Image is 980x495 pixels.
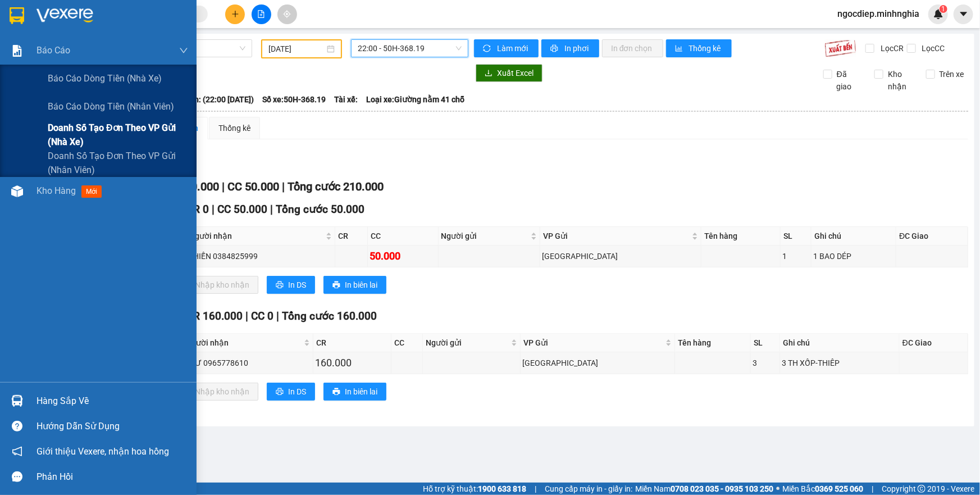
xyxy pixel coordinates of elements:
[276,388,284,397] span: printer
[564,42,590,55] span: In phơi
[483,44,493,53] span: sync
[10,7,24,24] img: logo-vxr
[222,180,225,193] span: |
[812,227,896,246] th: Ghi chú
[689,42,723,55] span: Thống kê
[12,421,22,432] span: question-circle
[186,310,243,323] span: CR 160.000
[172,93,254,106] span: Chuyến: (22:00 [DATE])
[48,99,174,113] span: Báo cáo dòng tiền (nhân viên)
[179,46,188,55] span: down
[782,357,897,369] div: 3 TH XỐP-THIÊP
[815,484,863,493] strong: 0369 525 060
[268,43,325,55] input: 10/09/2025
[283,10,291,18] span: aim
[883,68,917,93] span: Kho nhận
[276,310,279,323] span: |
[935,68,969,80] span: Trên xe
[521,352,674,374] td: Sài Gòn
[227,180,279,193] span: CC 50.000
[188,250,333,262] div: CHIẾN 0384825999
[12,446,22,457] span: notification
[671,484,773,493] strong: 0708 023 035 - 0935 103 250
[872,483,873,495] span: |
[543,230,690,242] span: VP Gửi
[474,39,539,57] button: syncLàm mới
[813,250,894,262] div: 1 BAO DÉP
[174,383,258,401] button: downloadNhập kho nhận
[675,334,751,352] th: Tên hàng
[540,246,701,267] td: Sài Gòn
[535,483,536,495] span: |
[267,383,315,401] button: printerIn DS
[257,10,265,18] span: file-add
[345,385,377,398] span: In biên lai
[225,4,245,24] button: plus
[231,10,239,18] span: plus
[37,444,169,458] span: Giới thiệu Vexere, nhận hoa hồng
[545,483,632,495] span: Cung cấp máy in - giấy in:
[602,39,663,57] button: In đơn chọn
[276,203,364,216] span: Tổng cước 50.000
[675,44,685,53] span: bar-chart
[426,337,509,349] span: Người gửi
[345,279,377,291] span: In biên lai
[186,203,209,216] span: CR 0
[251,310,274,323] span: CC 0
[37,393,188,410] div: Hàng sắp về
[782,483,863,495] span: Miền Bắc
[666,39,732,57] button: bar-chartThống kê
[918,485,926,493] span: copyright
[12,471,22,482] span: message
[918,42,947,55] span: Lọc CC
[81,185,102,198] span: mới
[212,203,215,216] span: |
[186,337,302,349] span: Người nhận
[366,93,464,106] span: Loại xe: Giường nằm 41 chỗ
[497,67,534,79] span: Xuất Excel
[441,230,529,242] span: Người gửi
[185,357,311,369] div: THƯ 0965778610
[48,71,162,85] span: Báo cáo dòng tiền (nhà xe)
[522,357,672,369] div: [GEOGRAPHIC_DATA]
[782,250,809,262] div: 1
[174,276,258,294] button: downloadNhập kho nhận
[701,227,781,246] th: Tên hàng
[276,281,284,290] span: printer
[876,42,905,55] span: Lọc CR
[542,250,699,262] div: [GEOGRAPHIC_DATA]
[288,385,306,398] span: In DS
[423,483,526,495] span: Hỗ trợ kỹ thuật:
[270,203,273,216] span: |
[828,7,928,21] span: ngocdiep.minhnghia
[288,180,384,193] span: Tổng cước 210.000
[323,276,386,294] button: printerIn biên lai
[954,4,973,24] button: caret-down
[523,337,663,349] span: VP Gửi
[37,185,76,196] span: Kho hàng
[832,68,866,93] span: Đã giao
[933,9,943,19] img: icon-new-feature
[323,383,386,401] button: printerIn biên lai
[252,4,271,24] button: file-add
[37,469,188,485] div: Phản hồi
[11,185,23,197] img: warehouse-icon
[11,395,23,407] img: warehouse-icon
[896,227,968,246] th: ĐC Giao
[335,227,368,246] th: CR
[959,9,969,19] span: caret-down
[358,40,462,57] span: 22:00 - 50H-368.19
[824,39,856,57] img: 9k=
[780,334,900,352] th: Ghi chú
[218,122,250,134] div: Thống kê
[37,43,70,57] span: Báo cáo
[315,355,389,371] div: 160.000
[282,180,285,193] span: |
[391,334,423,352] th: CC
[478,484,526,493] strong: 1900 633 818
[313,334,391,352] th: CR
[781,227,812,246] th: SL
[282,310,377,323] span: Tổng cước 160.000
[217,203,267,216] span: CC 50.000
[332,388,340,397] span: printer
